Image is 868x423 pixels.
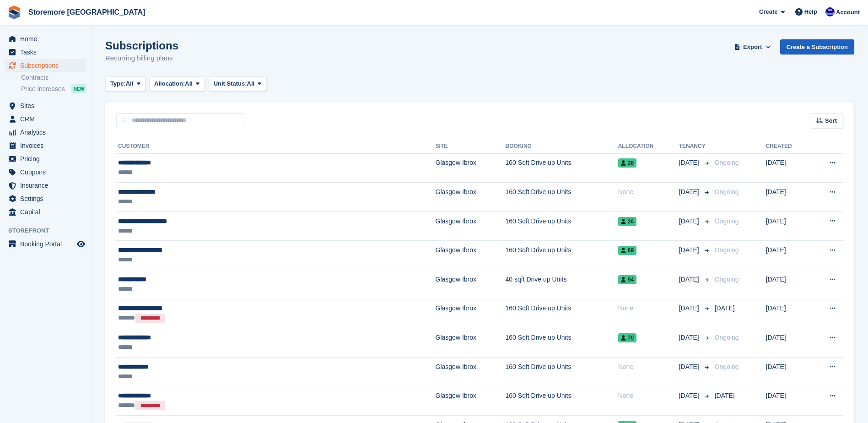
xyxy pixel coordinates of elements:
a: menu [5,152,86,165]
a: menu [5,33,86,45]
span: Ongoing [715,334,739,341]
span: Help [804,7,817,16]
td: [DATE] [766,183,811,212]
span: Capital [20,206,75,218]
a: menu [5,179,86,192]
td: [DATE] [766,153,811,183]
span: CRM [20,113,75,125]
span: Ongoing [715,188,739,195]
a: menu [5,59,86,72]
span: Unit Status: [214,79,247,88]
a: Contracts [21,73,86,82]
a: menu [5,139,86,152]
div: None [618,187,679,197]
a: menu [5,192,86,205]
td: [DATE] [766,328,811,358]
a: Preview store [75,239,86,249]
a: menu [5,206,86,218]
span: Settings [20,192,75,205]
span: 28 [618,158,636,168]
td: 160 Sqft Drive up Units [506,299,618,328]
button: Allocation: All [149,76,205,92]
td: Glasgow Ibrox [436,299,506,328]
span: 70 [618,333,636,342]
td: 160 Sqft Drive up Units [506,211,618,241]
td: Glasgow Ibrox [436,183,506,212]
th: Allocation [618,139,679,154]
a: Price increases NEW [21,84,86,94]
span: Price increases [21,85,65,93]
span: Analytics [20,126,75,139]
td: Glasgow Ibrox [436,357,506,386]
img: stora-icon-8386f47178a22dfd0bd8f6a31ec36ba5ce8667c1dd55bd0f319d3a0aa187defe.svg [7,5,21,19]
span: Booking Portal [20,238,75,250]
a: menu [5,99,86,112]
td: 160 Sqft Drive up Units [506,386,618,416]
td: Glasgow Ibrox [436,328,506,358]
button: Export [733,39,773,54]
span: Ongoing [715,159,739,166]
td: 160 Sqft Drive up Units [506,328,618,358]
span: Home [20,33,75,45]
div: NEW [71,84,86,93]
td: [DATE] [766,241,811,270]
td: [DATE] [766,211,811,241]
span: [DATE] [679,217,701,226]
a: menu [5,238,86,250]
span: Ongoing [715,246,739,254]
td: [DATE] [766,357,811,386]
span: All [126,79,134,88]
td: [DATE] [766,270,811,299]
span: All [247,79,255,88]
span: [DATE] [679,158,701,168]
th: Booking [506,139,618,154]
a: menu [5,46,86,59]
span: Sort [825,116,837,125]
span: Ongoing [715,276,739,283]
span: [DATE] [679,187,701,197]
a: menu [5,126,86,139]
span: [DATE] [679,333,701,342]
span: [DATE] [715,304,735,312]
span: Invoices [20,139,75,152]
span: [DATE] [679,275,701,284]
div: None [618,362,679,372]
td: 160 Sqft Drive up Units [506,241,618,270]
span: 26 [618,217,636,226]
div: None [618,304,679,313]
th: Customer [116,139,436,154]
span: Subscriptions [20,59,75,72]
span: [DATE] [679,245,701,255]
td: 40 sqft Drive up Units [506,270,618,299]
td: 160 Sqft Drive up Units [506,153,618,183]
span: Export [743,43,762,52]
td: 160 Sqft Drive up Units [506,183,618,212]
span: Pricing [20,152,75,165]
th: Site [436,139,506,154]
span: Coupons [20,166,75,179]
span: Tasks [20,46,75,59]
span: [DATE] [715,392,735,399]
span: 94 [618,275,636,284]
span: Storefront [8,226,91,235]
td: Glasgow Ibrox [436,211,506,241]
button: Type: All [105,76,146,92]
td: 160 Sqft Drive up Units [506,357,618,386]
span: Create [759,7,777,16]
th: Tenancy [679,139,711,154]
td: [DATE] [766,299,811,328]
span: Ongoing [715,217,739,225]
a: Storemore [GEOGRAPHIC_DATA] [25,5,149,20]
span: Allocation: [154,79,185,88]
span: Ongoing [715,363,739,370]
span: All [185,79,193,88]
a: menu [5,166,86,179]
span: Insurance [20,179,75,192]
span: [DATE] [679,304,701,313]
td: [DATE] [766,386,811,416]
span: Account [836,8,860,17]
th: Created [766,139,811,154]
h1: Subscriptions [105,39,178,52]
span: Type: [110,79,126,88]
a: Create a Subscription [780,39,854,54]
